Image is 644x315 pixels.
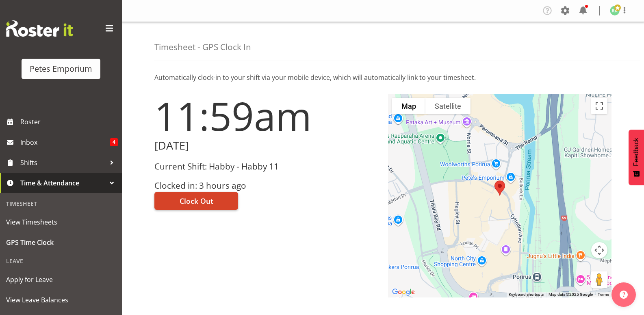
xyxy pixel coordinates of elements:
[591,271,607,288] button: Drag Pegman onto the map to open Street View
[591,242,607,258] button: Map camera controls
[390,287,417,297] a: Open this area in Google Maps (opens a new window)
[549,292,593,297] span: Map data ©2025 Google
[154,139,378,152] h2: [DATE]
[620,291,628,299] img: help-xxl-2.png
[390,287,417,297] img: Google
[591,98,607,114] button: Toggle fullscreen view
[110,138,118,146] span: 4
[392,98,425,114] button: Show street map
[633,138,640,166] span: Feedback
[154,94,378,138] h1: 11:59am
[2,290,120,310] a: View Leave Balances
[6,273,116,286] span: Apply for Leave
[2,232,120,253] a: GPS Time Clock
[509,292,544,297] button: Keyboard shortcuts
[6,294,116,306] span: View Leave Balances
[2,212,120,232] a: View Timesheets
[30,63,92,75] div: Petes Emporium
[6,236,116,249] span: GPS Time Clock
[6,20,73,37] img: Rosterit website logo
[610,6,620,15] img: ruth-robertson-taylor722.jpg
[2,269,120,290] a: Apply for Leave
[154,192,238,210] button: Clock Out
[629,130,644,185] button: Feedback - Show survey
[598,292,609,297] a: Terms (opens in new tab)
[154,181,378,190] h3: Clocked in: 3 hours ago
[154,73,611,82] p: Automatically clock-in to your shift via your mobile device, which will automatically link to you...
[154,42,251,52] h4: Timesheet - GPS Clock In
[6,216,116,228] span: View Timesheets
[20,116,118,128] span: Roster
[20,156,106,169] span: Shifts
[20,177,106,189] span: Time & Attendance
[154,162,378,171] h3: Current Shift: Habby - Habby 11
[425,98,471,114] button: Show satellite imagery
[2,253,120,269] div: Leave
[180,196,213,206] span: Clock Out
[20,136,110,148] span: Inbox
[2,195,120,212] div: Timesheet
